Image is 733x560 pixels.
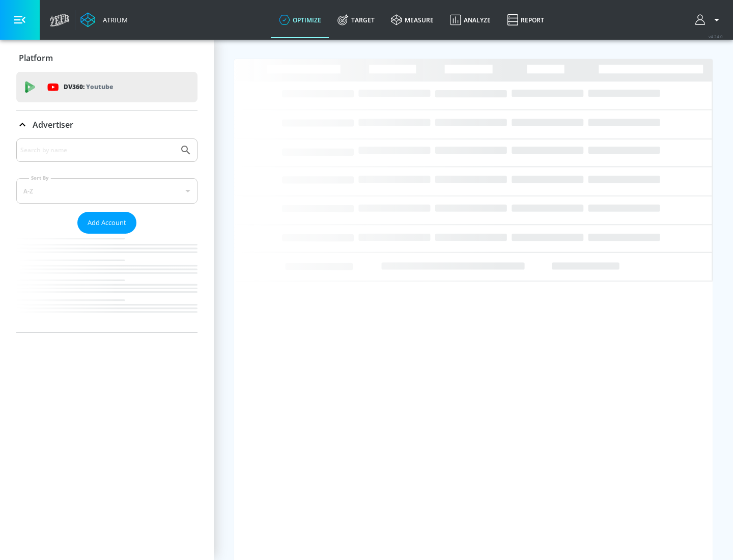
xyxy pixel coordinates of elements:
[99,15,128,24] div: Atrium
[442,2,499,38] a: Analyze
[16,110,198,139] div: Advertiser
[80,12,128,27] a: Atrium
[19,52,53,64] p: Platform
[86,81,113,92] p: Youtube
[383,2,442,38] a: measure
[16,138,198,332] div: Advertiser
[29,175,51,181] label: Sort By
[88,217,126,229] span: Add Account
[64,81,113,93] p: DV360:
[16,44,198,72] div: Platform
[77,212,136,234] button: Add Account
[33,119,73,130] p: Advertiser
[16,72,198,102] div: DV360: Youtube
[499,2,552,38] a: Report
[329,2,383,38] a: Target
[271,2,329,38] a: optimize
[16,234,198,332] nav: list of Advertiser
[709,34,723,39] span: v 4.24.0
[20,144,175,157] input: Search by name
[16,178,198,204] div: A-Z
